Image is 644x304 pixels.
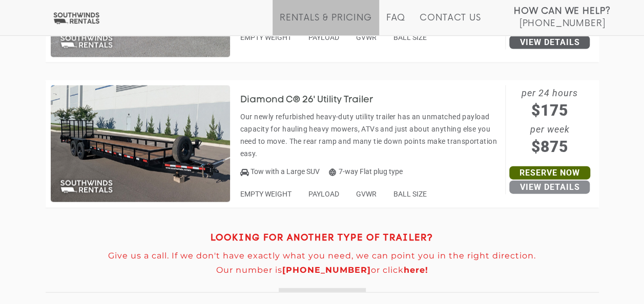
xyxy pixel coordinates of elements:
a: [PHONE_NUMBER] [282,265,371,275]
a: FAQ [386,13,406,35]
span: PAYLOAD [308,190,339,198]
span: GVWR [356,190,377,198]
span: [PHONE_NUMBER] [519,18,605,29]
span: EMPTY WEIGHT [240,190,292,198]
a: Diamond C® 26' Utility Trailer [240,95,389,103]
a: here! [404,265,428,275]
a: View Details [509,36,590,49]
span: EMPTY WEIGHT [240,33,292,41]
span: Tow with a Large SUV [251,167,320,176]
a: Reserve Now [509,166,590,180]
span: GVWR [356,33,377,41]
a: View Details [509,181,590,194]
p: Give us a call. If we don't have exactly what you need, we can point you in the right direction. [46,251,599,260]
p: Our number is or click [46,266,599,275]
span: PAYLOAD [308,33,339,41]
span: $875 [506,135,594,158]
img: SW066 - Diamond C 26' Utility Trailer [51,85,230,202]
span: $175 [506,99,594,122]
span: BALL SIZE [393,190,427,198]
span: BALL SIZE [393,33,427,41]
h3: Diamond C® 26' Utility Trailer [240,95,389,105]
img: Southwinds Rentals Logo [51,12,101,25]
strong: LOOKING FOR ANOTHER TYPE OF TRAILER? [211,234,433,243]
strong: How Can We Help? [514,6,611,16]
a: Rentals & Pricing [280,13,371,35]
p: Our newly refurbished heavy-duty utility trailer has an unmatched payload capacity for hauling he... [240,111,501,160]
span: 7-way Flat plug type [329,167,403,176]
span: per 24 hours per week [506,85,594,158]
a: Contact Us [420,13,481,35]
a: How Can We Help? [PHONE_NUMBER] [514,5,611,28]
